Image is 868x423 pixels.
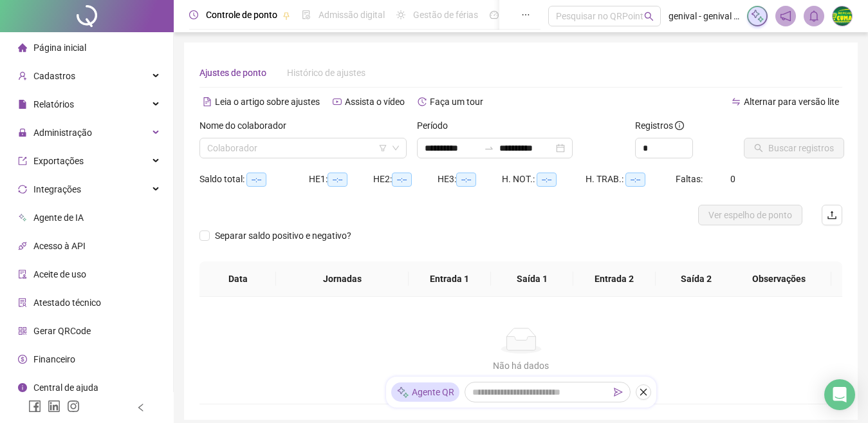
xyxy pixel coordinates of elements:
[456,173,476,187] span: --:--
[18,241,27,250] span: api
[418,97,427,106] span: history
[33,241,86,251] span: Acesso à API
[18,156,27,165] span: export
[392,173,412,187] span: --:--
[586,172,676,187] div: H. TRAB.:
[215,97,320,107] span: Leia o artigo sobre ajustes
[302,10,311,19] span: file-done
[484,143,494,153] span: to
[430,97,483,107] span: Faça um tour
[750,9,764,23] img: sparkle-icon.fc2bf0ac1784a2077858766a79e2daf3.svg
[136,403,145,412] span: left
[287,68,365,78] span: Histórico de ajustes
[206,10,277,20] span: Controle de ponto
[18,128,27,137] span: lock
[199,118,295,133] label: Nome do colaborador
[215,359,827,373] div: Não há dados
[484,143,494,153] span: swap-right
[33,269,86,279] span: Aceite de uso
[33,297,101,308] span: Atestado técnico
[309,172,373,187] div: HE 1:
[18,383,27,392] span: info-circle
[33,99,74,109] span: Relatórios
[18,298,27,307] span: solution
[33,184,81,194] span: Integrações
[28,400,41,413] span: facebook
[676,174,705,184] span: Faltas:
[199,68,266,78] span: Ajustes de ponto
[490,10,499,19] span: dashboard
[33,326,91,336] span: Gerar QRCode
[33,156,84,166] span: Exportações
[744,97,839,107] span: Alternar para versão lite
[33,71,75,81] span: Cadastros
[328,173,347,187] span: --:--
[203,97,212,106] span: file-text
[614,388,623,397] span: send
[730,174,735,184] span: 0
[33,127,92,138] span: Administração
[737,272,821,286] span: Observações
[521,10,530,19] span: ellipsis
[33,354,75,364] span: Financeiro
[199,172,309,187] div: Saldo total:
[827,210,837,220] span: upload
[726,261,831,297] th: Observações
[33,42,86,53] span: Página inicial
[67,400,80,413] span: instagram
[18,355,27,364] span: dollar
[33,212,84,223] span: Agente de IA
[639,388,648,397] span: close
[698,205,802,225] button: Ver espelho de ponto
[808,10,820,22] span: bell
[635,118,684,133] span: Registros
[656,261,738,297] th: Saída 2
[732,97,741,106] span: swap
[417,118,456,133] label: Período
[379,144,387,152] span: filter
[373,172,438,187] div: HE 2:
[396,386,409,399] img: sparkle-icon.fc2bf0ac1784a2077858766a79e2daf3.svg
[644,12,654,21] span: search
[502,172,586,187] div: H. NOT.:
[33,382,98,393] span: Central de ajuda
[333,97,342,106] span: youtube
[573,261,656,297] th: Entrada 2
[18,43,27,52] span: home
[199,261,276,297] th: Data
[189,10,198,19] span: clock-circle
[413,10,478,20] span: Gestão de férias
[780,10,791,22] span: notification
[625,173,645,187] span: --:--
[18,270,27,279] span: audit
[824,379,855,410] div: Open Intercom Messenger
[210,229,356,243] span: Separar saldo positivo e negativo?
[675,121,684,130] span: info-circle
[396,10,405,19] span: sun
[246,173,266,187] span: --:--
[744,138,844,158] button: Buscar registros
[409,261,491,297] th: Entrada 1
[319,10,385,20] span: Admissão digital
[391,382,459,402] div: Agente QR
[833,6,852,26] img: 63042
[345,97,405,107] span: Assista o vídeo
[438,172,502,187] div: HE 3:
[48,400,60,413] span: linkedin
[276,261,409,297] th: Jornadas
[18,326,27,335] span: qrcode
[537,173,557,187] span: --:--
[18,185,27,194] span: sync
[392,144,400,152] span: down
[491,261,573,297] th: Saída 1
[18,100,27,109] span: file
[18,71,27,80] span: user-add
[669,9,739,23] span: genival - genival [PERSON_NAME]
[282,12,290,19] span: pushpin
